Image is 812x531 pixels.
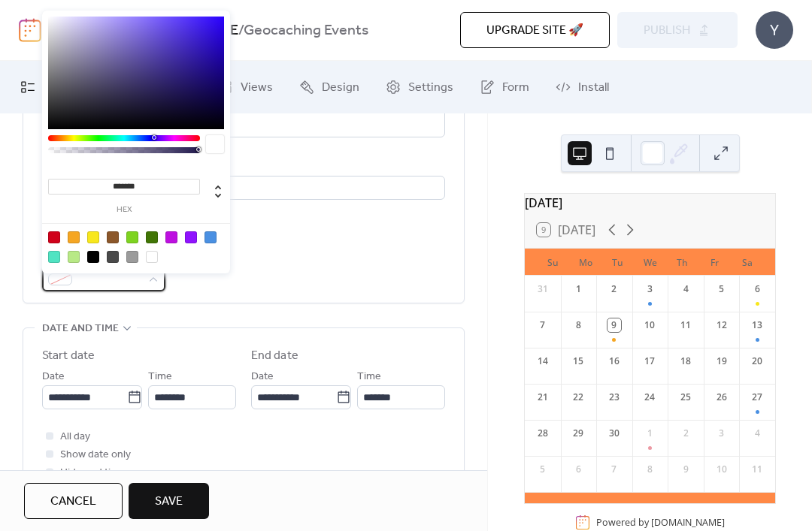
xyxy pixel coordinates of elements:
span: Design [322,79,359,97]
div: Sa [731,249,763,276]
span: Views [241,79,273,97]
span: Upgrade site 🚀 [486,22,583,40]
div: Y [756,11,793,49]
div: 16 [607,355,621,368]
div: 8 [571,318,585,332]
div: 10 [715,463,729,476]
img: logo [19,18,41,42]
a: Design [288,67,371,107]
div: 9 [679,463,692,476]
div: #4A4A4A [107,251,119,263]
a: Install [544,67,620,107]
div: #D0021B [48,231,60,243]
div: 5 [536,463,550,476]
div: Location [42,155,442,173]
div: 12 [715,318,729,332]
div: 6 [750,282,764,296]
button: Save [129,483,209,519]
div: 18 [679,355,692,368]
div: 3 [715,427,729,440]
div: #9B9B9B [126,251,138,263]
b: / [238,17,244,45]
span: Show date only [60,446,131,464]
a: Views [207,67,284,107]
div: 7 [607,463,621,476]
div: 2 [607,282,621,296]
div: 14 [536,355,550,368]
div: 10 [643,318,656,332]
span: Save [155,493,183,511]
span: Cancel [50,493,96,511]
div: 23 [607,391,621,404]
span: Time [357,368,381,386]
div: 13 [750,318,764,332]
div: #BD10E0 [165,231,177,243]
div: 3 [643,282,656,296]
div: 27 [750,391,764,404]
div: 4 [679,282,692,296]
div: #8B572A [107,231,119,243]
div: We [634,249,666,276]
div: 21 [536,391,550,404]
div: 24 [643,391,656,404]
b: Geocaching Events [244,17,368,45]
div: [DATE] [525,194,775,212]
div: 2 [679,427,692,440]
div: 19 [715,355,729,368]
div: 17 [643,355,656,368]
button: Cancel [24,483,123,519]
div: 20 [750,355,764,368]
div: #F8E71C [87,231,99,243]
div: 11 [679,318,692,332]
div: 15 [571,355,585,368]
div: Fr [698,249,731,276]
a: [DOMAIN_NAME] [651,516,725,529]
div: #50E3C2 [48,251,60,263]
span: All day [60,428,90,446]
div: #4A90E2 [205,231,217,243]
a: Form [468,67,541,107]
span: Install [578,79,609,97]
div: 8 [643,463,656,476]
span: Form [502,79,529,97]
div: 5 [715,282,729,296]
span: Date [42,368,65,386]
div: #9013FE [185,231,197,243]
div: #FFFFFF [146,251,158,263]
span: Hide end time [60,464,126,482]
span: Time [148,368,172,386]
div: 1 [571,282,585,296]
span: Settings [408,79,453,97]
div: 7 [536,318,550,332]
div: 22 [571,391,585,404]
span: Date and time [42,320,119,338]
div: Mo [569,249,601,276]
label: hex [48,206,200,214]
div: 28 [536,427,550,440]
div: 4 [750,427,764,440]
div: 26 [715,391,729,404]
div: 31 [536,282,550,296]
div: 25 [679,391,692,404]
div: 11 [750,463,764,476]
div: 1 [643,427,656,440]
div: #B8E986 [68,251,80,263]
div: Tu [601,249,634,276]
div: Su [537,249,569,276]
div: Start date [42,347,95,365]
div: 29 [571,427,585,440]
span: Date [251,368,274,386]
a: My Events [9,67,108,107]
a: Settings [374,67,465,107]
div: 6 [571,463,585,476]
div: #7ED321 [126,231,138,243]
div: Powered by [596,516,725,529]
button: Upgrade site 🚀 [460,12,610,48]
div: #F5A623 [68,231,80,243]
div: #000000 [87,251,99,263]
div: 9 [607,318,621,332]
div: 30 [607,427,621,440]
div: #417505 [146,231,158,243]
div: Th [666,249,698,276]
